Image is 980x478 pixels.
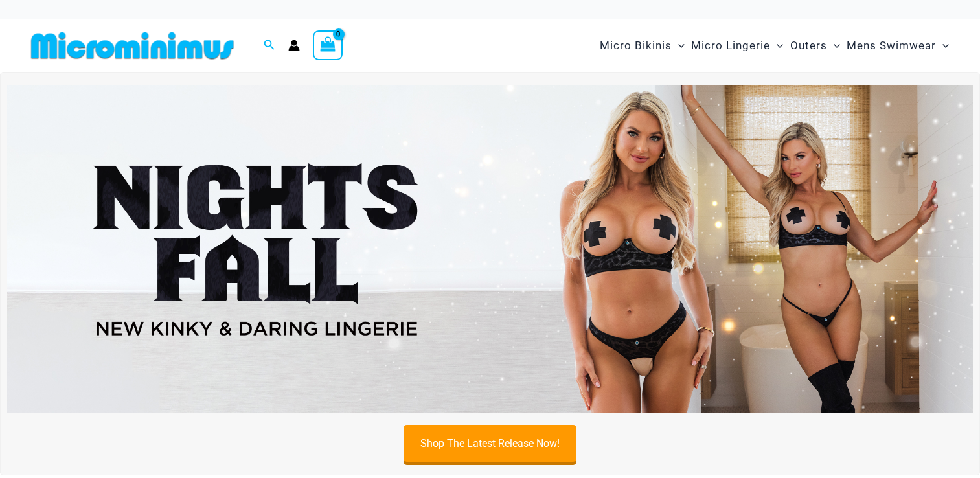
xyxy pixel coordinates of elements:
[688,26,786,65] a: Micro LingerieMenu ToggleMenu Toggle
[847,29,936,62] span: Mens Swimwear
[404,425,576,462] a: Shop The Latest Release Now!
[770,29,783,62] span: Menu Toggle
[7,85,973,414] img: Night's Fall Silver Leopard Pack
[790,29,827,62] span: Outers
[691,29,770,62] span: Micro Lingerie
[597,26,688,65] a: Micro BikinisMenu ToggleMenu Toggle
[26,31,239,60] img: MM SHOP LOGO FLAT
[787,26,843,65] a: OutersMenu ToggleMenu Toggle
[936,29,949,62] span: Menu Toggle
[313,30,343,60] a: View Shopping Cart, empty
[595,24,954,67] nav: Site Navigation
[827,29,840,62] span: Menu Toggle
[600,29,672,62] span: Micro Bikinis
[264,38,275,54] a: Search icon link
[843,26,952,65] a: Mens SwimwearMenu ToggleMenu Toggle
[672,29,685,62] span: Menu Toggle
[288,40,300,51] a: Account icon link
